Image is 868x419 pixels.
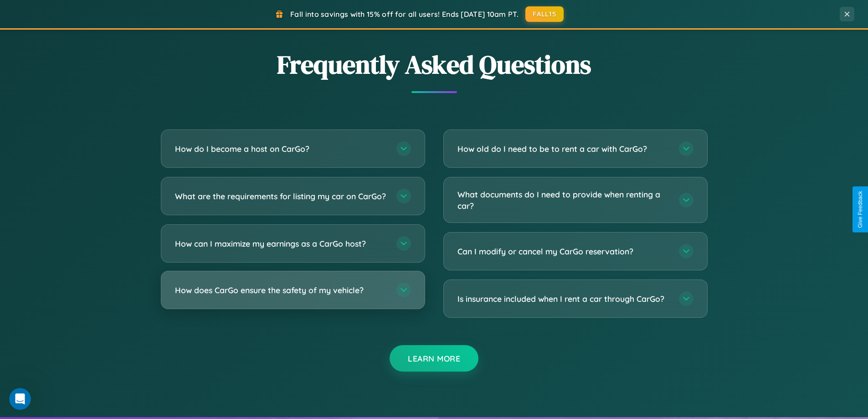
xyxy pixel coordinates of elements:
[457,293,670,305] h3: Is insurance included when I rent a car through CarGo?
[457,189,670,211] h3: What documents do I need to provide when renting a car?
[857,191,863,228] div: Give Feedback
[175,285,387,296] h3: How does CarGo ensure the safety of my vehicle?
[175,143,387,155] h3: How do I become a host on CarGo?
[175,191,387,202] h3: What are the requirements for listing my car on CarGo?
[175,238,387,249] h3: How can I maximize my earnings as a CarGo host?
[390,345,478,372] button: Learn More
[290,10,519,19] span: Fall into savings with 15% off for all users! Ends [DATE] 10am PT.
[9,388,31,410] iframe: Intercom live chat
[457,143,670,155] h3: How old do I need to be to rent a car with CarGo?
[161,47,708,82] h2: Frequently Asked Questions
[457,246,670,257] h3: Can I modify or cancel my CarGo reservation?
[525,6,564,22] button: FALL15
